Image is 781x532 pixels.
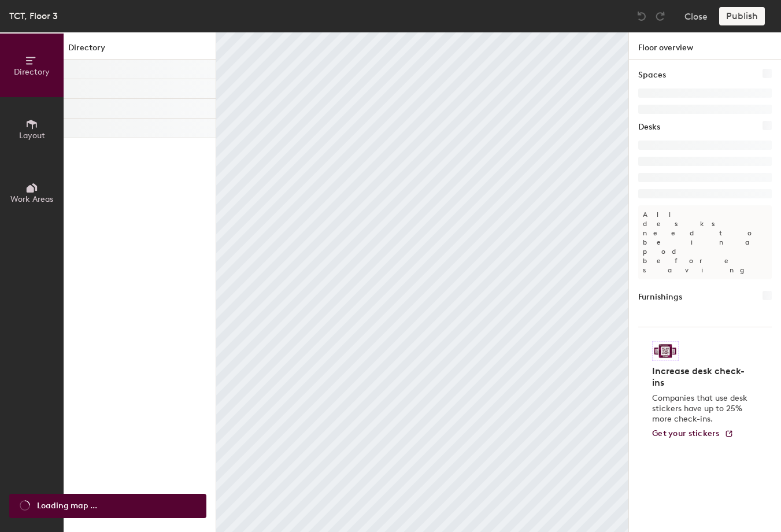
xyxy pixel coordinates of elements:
img: Sticker logo [652,341,679,361]
img: Undo [636,10,647,22]
span: Get your stickers [652,428,720,438]
p: All desks need to be in a pod before saving [638,205,772,279]
span: Layout [19,131,45,141]
span: Work Areas [10,194,53,204]
h1: Desks [638,121,660,134]
h1: Spaces [638,69,666,82]
div: TCT, Floor 3 [9,9,58,23]
p: Companies that use desk stickers have up to 25% more check-ins. [652,393,751,424]
h1: Floor overview [629,32,781,60]
a: Get your stickers [652,429,734,439]
button: Close [684,7,708,25]
span: Directory [14,67,50,77]
h4: Increase desk check-ins [652,365,751,389]
h1: Directory [64,42,216,60]
h1: Furnishings [638,291,682,304]
canvas: Map [216,32,628,532]
img: Redo [654,10,666,22]
span: Loading map ... [37,500,97,512]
